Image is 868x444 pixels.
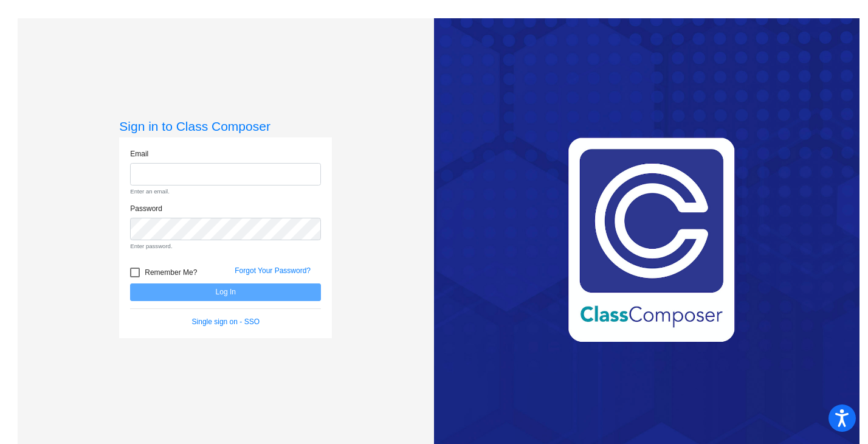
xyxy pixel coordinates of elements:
[130,187,321,196] small: Enter an email.
[192,317,260,326] a: Single sign on - SSO
[130,283,321,301] button: Log In
[130,148,148,159] label: Email
[130,203,162,214] label: Password
[235,266,311,275] a: Forgot Your Password?
[119,119,332,134] h3: Sign in to Class Composer
[145,265,197,280] span: Remember Me?
[130,242,321,251] small: Enter password.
